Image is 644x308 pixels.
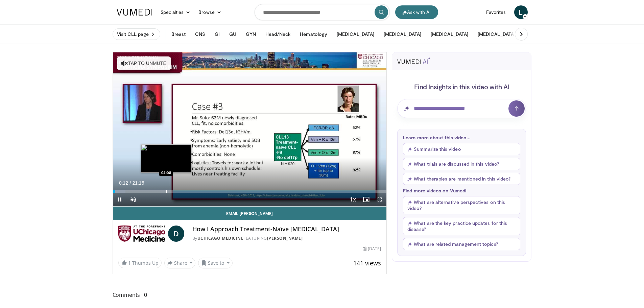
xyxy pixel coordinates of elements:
h4: Find Insights in this video with AI [397,82,526,91]
a: Favorites [482,5,510,19]
span: 0:12 [119,180,128,186]
button: Hematology [296,27,331,41]
button: [MEDICAL_DATA] [474,27,519,41]
button: Head/Neck [261,27,295,41]
a: 1 Thumbs Up [118,258,162,268]
span: 141 views [353,259,381,267]
span: 21:15 [132,180,144,186]
button: What trials are discussed in this video? [403,158,520,170]
input: Question for AI [397,99,526,118]
span: 1 [128,260,131,266]
button: Unmute [126,193,140,206]
a: Email [PERSON_NAME] [113,207,387,220]
button: Playback Rate [346,193,359,206]
button: [MEDICAL_DATA] [333,27,378,41]
button: Fullscreen [373,193,386,206]
a: Visit CLL page [113,28,160,40]
button: GU [225,27,240,41]
button: Tap to unmute [117,56,171,70]
a: [PERSON_NAME] [267,235,303,241]
button: GYN [242,27,260,41]
div: Progress Bar [113,190,387,193]
button: Save to [198,258,233,268]
h4: How I Approach Treatment-Naïve [MEDICAL_DATA] [192,226,381,233]
button: What therapies are mentioned in this video? [403,173,520,185]
button: What are the key practice updates for this disease? [403,217,520,235]
button: GI [211,27,224,41]
p: Find more videos on Vumedi [403,188,520,193]
button: What are alternative perspectives on this video? [403,196,520,214]
img: UChicago Medicine [118,226,165,242]
img: image.jpeg [141,144,191,173]
a: UChicago Medicine [197,235,244,241]
a: Browse [194,5,225,19]
input: Search topics, interventions [255,4,390,20]
button: [MEDICAL_DATA] [427,27,472,41]
button: CNS [191,27,209,41]
span: / [130,180,131,186]
p: Learn more about this video... [403,135,520,140]
button: Ask with AI [395,5,438,19]
video-js: Video Player [113,52,387,207]
div: By FEATURING [192,235,381,241]
button: What are related management topics? [403,238,520,250]
div: [DATE] [363,246,381,252]
button: [MEDICAL_DATA] [380,27,425,41]
button: Breast [167,27,190,41]
button: Summarize this video [403,143,520,155]
a: D [168,226,184,242]
img: vumedi-ai-logo.svg [397,57,430,64]
a: Specialties [157,5,195,19]
a: L [514,5,528,19]
button: Pause [113,193,126,206]
img: VuMedi Logo [117,9,152,16]
span: Comments 0 [113,290,387,299]
button: Share [164,258,196,268]
button: Enable picture-in-picture mode [359,193,373,206]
